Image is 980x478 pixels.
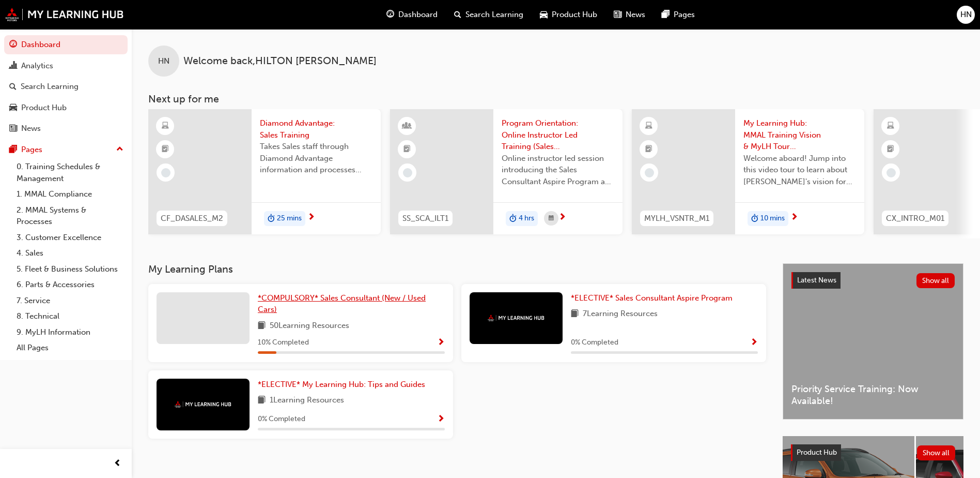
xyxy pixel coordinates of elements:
[654,4,703,25] a: pages-iconPages
[161,213,223,225] span: CF_DASALES_M2
[583,308,658,321] span: 7 Learning Resources
[5,8,124,21] img: mmal
[465,9,523,21] span: Search Learning
[645,119,652,133] span: learningResourceType_ELEARNING-icon
[437,338,445,348] span: Show Progress
[161,168,170,177] span: learningRecordVerb_NONE-icon
[158,55,169,67] span: HN
[446,4,532,25] a: search-iconSearch Learning
[148,263,766,275] h3: My Learning Plans
[260,141,372,176] span: Takes Sales staff through Diamond Advantage information and processes relevant to the Customer sa...
[4,56,128,76] a: Analytics
[12,340,128,356] a: All Pages
[750,336,758,349] button: Show Progress
[307,213,315,222] span: next-icon
[175,401,231,408] img: mmal
[887,119,894,133] span: learningResourceType_ELEARNING-icon
[402,213,448,225] span: SS_SCA_ILT1
[791,383,955,407] span: Priority Service Training: Now Available!
[540,8,548,21] span: car-icon
[488,315,545,321] img: mmal
[751,212,758,226] span: duration-icon
[571,293,733,303] span: *ELECTIVE* Sales Consultant Aspire Program
[887,143,894,156] span: booktick-icon
[258,413,305,425] span: 0 % Completed
[21,81,79,93] div: Search Learning
[183,55,377,67] span: Welcome back , HILTON [PERSON_NAME]
[270,320,349,333] span: 50 Learning Resources
[558,213,566,222] span: next-icon
[532,4,605,25] a: car-iconProduct Hub
[21,123,41,135] div: News
[277,213,302,225] span: 25 mins
[162,143,169,156] span: booktick-icon
[662,8,670,21] span: pages-icon
[886,168,896,177] span: learningRecordVerb_NONE-icon
[437,413,445,426] button: Show Progress
[791,444,955,461] a: Product HubShow all
[760,213,785,225] span: 10 mins
[605,4,654,25] a: news-iconNews
[403,168,412,177] span: learningRecordVerb_NONE-icon
[378,4,446,25] a: guage-iconDashboard
[390,109,623,234] a: SS_SCA_ILT1Program Orientation: Online Instructor Led Training (Sales Consultant Aspire Program)O...
[502,117,614,153] span: Program Orientation: Online Instructor Led Training (Sales Consultant Aspire Program)
[12,230,128,246] a: 3. Customer Excellence
[509,212,517,226] span: duration-icon
[12,186,128,202] a: 1. MMAL Compliance
[4,98,128,117] a: Product Hub
[258,380,425,389] span: *ELECTIVE* My Learning Hub: Tips and Guides
[258,293,426,315] span: *COMPULSORY* Sales Consultant (New / Used Cars)
[9,124,17,133] span: news-icon
[12,293,128,309] a: 7. Service
[645,143,652,156] span: booktick-icon
[960,9,972,21] span: HN
[519,213,534,225] span: 4 hrs
[783,263,963,420] a: Latest NewsShow allPriority Service Training: Now Available!
[886,213,944,225] span: CX_INTRO_M01
[12,245,128,261] a: 4. Sales
[132,93,980,105] h3: Next up for me
[12,324,128,340] a: 9. MyLH Information
[614,8,621,21] span: news-icon
[743,117,856,153] span: My Learning Hub: MMAL Training Vision & MyLH Tour (Elective)
[12,261,128,277] a: 5. Fleet & Business Solutions
[21,102,67,114] div: Product Hub
[791,272,955,289] a: Latest NewsShow all
[398,9,438,21] span: Dashboard
[270,394,344,407] span: 1 Learning Resources
[268,212,275,226] span: duration-icon
[437,336,445,349] button: Show Progress
[645,168,654,177] span: learningRecordVerb_NONE-icon
[626,9,645,21] span: News
[632,109,864,234] a: MYLH_VSNTR_M1My Learning Hub: MMAL Training Vision & MyLH Tour (Elective)Welcome aboard! Jump int...
[403,143,411,156] span: booktick-icon
[258,292,445,316] a: *COMPULSORY* Sales Consultant (New / Used Cars)
[386,8,394,21] span: guage-icon
[148,109,381,234] a: CF_DASALES_M2Diamond Advantage: Sales TrainingTakes Sales staff through Diamond Advantage informa...
[4,119,128,138] a: News
[644,213,709,225] span: MYLH_VSNTR_M1
[258,337,309,349] span: 10 % Completed
[571,308,579,321] span: book-icon
[917,445,956,460] button: Show all
[4,77,128,96] a: Search Learning
[957,6,975,24] button: HN
[4,140,128,159] button: Pages
[9,40,17,50] span: guage-icon
[162,119,169,133] span: learningResourceType_ELEARNING-icon
[4,35,128,54] a: Dashboard
[797,276,836,285] span: Latest News
[916,273,955,288] button: Show all
[9,82,17,92] span: search-icon
[403,119,411,133] span: learningResourceType_INSTRUCTOR_LED-icon
[743,153,856,188] span: Welcome aboard! Jump into this video tour to learn about [PERSON_NAME]'s vision for your learning...
[797,448,837,457] span: Product Hub
[12,202,128,230] a: 2. MMAL Systems & Processes
[12,308,128,324] a: 8. Technical
[21,60,53,72] div: Analytics
[21,144,42,156] div: Pages
[571,292,737,304] a: *ELECTIVE* Sales Consultant Aspire Program
[12,277,128,293] a: 6. Parts & Accessories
